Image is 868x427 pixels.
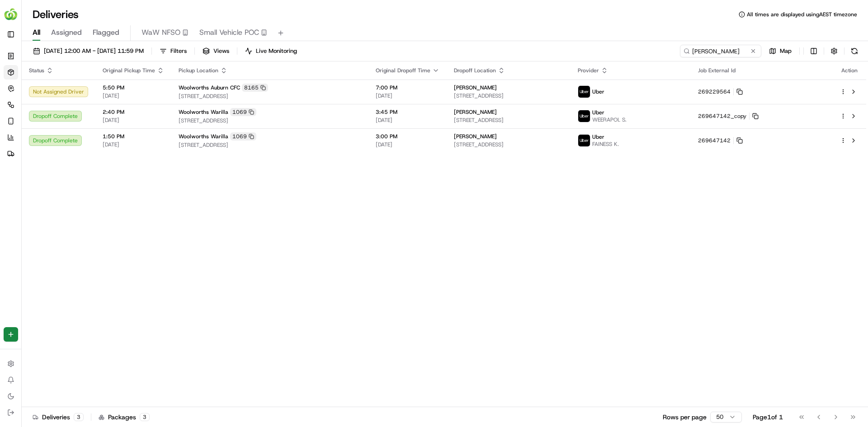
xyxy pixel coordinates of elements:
[103,117,164,124] span: [DATE]
[840,67,859,74] div: Action
[454,67,496,74] span: Dropoff Location
[698,137,731,144] span: 269647142
[4,4,18,25] button: HomeRun
[179,117,361,124] span: [STREET_ADDRESS]
[592,88,604,95] span: Uber
[578,110,590,122] img: uber-new-logo.jpeg
[33,413,84,422] div: Deliveries
[142,27,180,38] span: WaW NFSO
[592,133,604,141] span: Uber
[454,141,564,148] span: [STREET_ADDRESS]
[179,67,218,74] span: Pickup Location
[578,135,590,146] img: uber-new-logo.jpeg
[698,67,736,74] span: Job External Id
[765,45,796,57] button: Map
[33,7,79,22] h1: Deliveries
[376,108,439,116] span: 3:45 PM
[578,67,599,74] span: Provider
[103,133,164,140] span: 1:50 PM
[376,67,430,74] span: Original Dropoff Time
[44,47,144,55] span: [DATE] 12:00 AM - [DATE] 11:59 PM
[213,47,229,55] span: Views
[256,47,297,55] span: Live Monitoring
[179,84,240,91] span: Woolworths Auburn CFC
[753,413,783,422] div: Page 1 of 1
[103,84,164,91] span: 5:50 PM
[103,92,164,99] span: [DATE]
[848,45,861,57] button: Refresh
[698,88,731,95] span: 269229564
[242,84,268,92] div: 8165
[578,86,590,98] img: uber-new-logo.jpeg
[592,116,627,123] span: WEERAPOL S.
[74,413,84,421] div: 3
[241,45,301,57] button: Live Monitoring
[230,108,256,116] div: 1069
[698,113,746,120] span: 269647142_copy
[592,109,604,116] span: Uber
[29,45,148,57] button: [DATE] 12:00 AM - [DATE] 11:59 PM
[179,108,228,116] span: Woolworths Warilla
[179,141,361,149] span: [STREET_ADDRESS]
[376,141,439,148] span: [DATE]
[698,137,743,144] button: 269647142
[198,45,233,57] button: Views
[199,27,259,38] span: Small Vehicle POC
[454,108,497,116] span: [PERSON_NAME]
[680,45,761,57] input: Type to search
[698,113,759,120] button: 269647142_copy
[179,133,228,140] span: Woolworths Warilla
[747,11,857,18] span: All times are displayed using AEST timezone
[51,27,82,38] span: Assigned
[170,47,187,55] span: Filters
[103,141,164,148] span: [DATE]
[99,413,150,422] div: Packages
[103,67,155,74] span: Original Pickup Time
[376,117,439,124] span: [DATE]
[33,27,40,38] span: All
[230,132,256,141] div: 1069
[592,141,619,148] span: FAINESS K.
[376,84,439,91] span: 7:00 PM
[454,133,497,140] span: [PERSON_NAME]
[4,7,18,22] img: HomeRun
[156,45,191,57] button: Filters
[93,27,119,38] span: Flagged
[454,92,564,99] span: [STREET_ADDRESS]
[103,108,164,116] span: 2:40 PM
[780,47,792,55] span: Map
[376,92,439,99] span: [DATE]
[29,67,44,74] span: Status
[454,117,564,124] span: [STREET_ADDRESS]
[140,413,150,421] div: 3
[376,133,439,140] span: 3:00 PM
[698,88,743,95] button: 269229564
[179,93,361,100] span: [STREET_ADDRESS]
[663,413,707,422] p: Rows per page
[454,84,497,91] span: [PERSON_NAME]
